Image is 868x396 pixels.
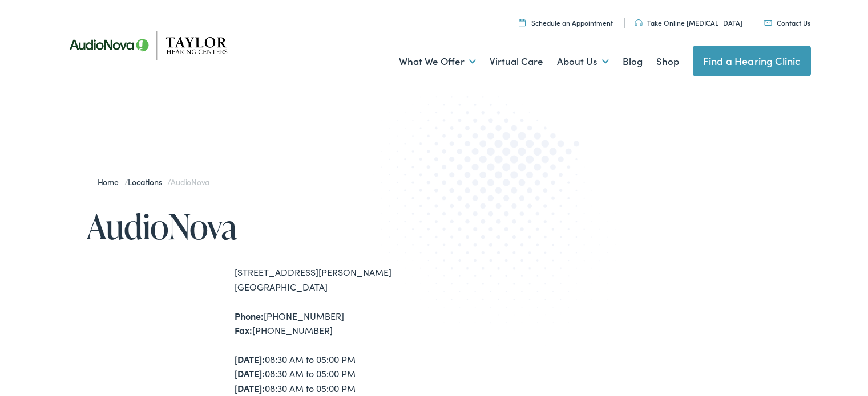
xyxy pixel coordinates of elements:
[128,176,167,187] a: Locations
[764,18,810,27] a: Contact Us
[98,176,124,187] a: Home
[235,309,264,322] strong: Phone:
[764,20,772,26] img: utility icon
[235,367,265,379] strong: [DATE]:
[235,309,434,338] div: [PHONE_NUMBER] [PHONE_NUMBER]
[399,40,476,83] a: What We Offer
[635,19,643,26] img: utility icon
[171,176,209,187] span: AudioNova
[490,40,543,83] a: Virtual Care
[235,353,265,365] strong: [DATE]:
[693,46,811,76] a: Find a Hearing Clinic
[519,18,613,27] a: Schedule an Appointment
[519,19,526,26] img: utility icon
[98,176,210,187] span: / /
[557,40,609,83] a: About Us
[235,324,252,336] strong: Fax:
[623,40,643,83] a: Blog
[235,382,265,394] strong: [DATE]:
[86,207,434,245] h1: AudioNova
[235,265,434,294] div: [STREET_ADDRESS][PERSON_NAME] [GEOGRAPHIC_DATA]
[656,40,679,83] a: Shop
[635,18,742,27] a: Take Online [MEDICAL_DATA]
